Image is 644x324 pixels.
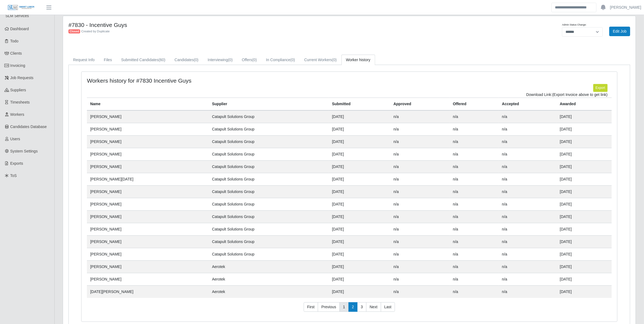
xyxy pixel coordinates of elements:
td: [DATE] [329,148,390,160]
td: n/a [499,148,557,160]
td: n/a [499,260,557,273]
td: [DATE] [329,210,390,223]
td: [DATE] [557,198,612,210]
span: (0) [194,58,198,62]
td: Catapult Solutions Group [209,185,329,198]
label: Admin Status Change: [562,23,586,27]
td: n/a [390,123,450,135]
span: Timesheets [10,100,30,104]
a: Submitted Candidates [117,55,170,65]
td: [DATE] [329,110,390,123]
td: [DATE] [329,173,390,185]
td: n/a [450,210,499,223]
td: n/a [390,148,450,160]
td: n/a [499,210,557,223]
td: Catapult Solutions Group [209,148,329,160]
td: [PERSON_NAME] [87,135,209,148]
span: Workers [10,112,24,117]
td: [DATE] [329,135,390,148]
td: n/a [390,273,450,285]
td: [DATE] [329,160,390,173]
td: n/a [390,198,450,210]
div: Download Link: [91,92,608,98]
td: n/a [499,123,557,135]
td: n/a [450,260,499,273]
td: n/a [499,235,557,248]
td: [DATE] [329,248,390,260]
span: (0) [252,58,257,62]
td: Catapult Solutions Group [209,248,329,260]
th: Accepted [499,98,557,110]
td: Catapult Solutions Group [209,210,329,223]
td: [DATE] [557,110,612,123]
td: [DATE] [329,235,390,248]
td: [DATE] [557,185,612,198]
td: [PERSON_NAME] [87,260,209,273]
td: n/a [450,135,499,148]
td: Catapult Solutions Group [209,173,329,185]
td: [DATE] [557,173,612,185]
td: n/a [450,173,499,185]
td: [DATE] [329,185,390,198]
td: n/a [450,148,499,160]
a: Last [381,302,395,312]
input: Search [551,3,596,12]
td: n/a [499,110,557,123]
td: Aerotek [209,285,329,298]
td: [PERSON_NAME] [87,198,209,210]
span: (0) [228,58,233,62]
span: Clients [10,51,22,55]
td: [DATE] [329,223,390,235]
td: n/a [390,210,450,223]
td: Catapult Solutions Group [209,223,329,235]
td: [DATE] [329,260,390,273]
td: [DATE] [557,135,612,148]
td: [PERSON_NAME] [87,185,209,198]
td: n/a [450,223,499,235]
td: n/a [450,110,499,123]
td: [DATE] [557,260,612,273]
button: Export [593,84,608,92]
td: n/a [499,248,557,260]
td: n/a [390,260,450,273]
th: Supplier [209,98,329,110]
td: [DATE] [557,223,612,235]
a: Interviewing [203,55,237,65]
td: [PERSON_NAME] [87,273,209,285]
a: Edit Job [609,27,630,36]
span: (0) [290,58,295,62]
a: Next [366,302,381,312]
td: Catapult Solutions Group [209,160,329,173]
span: Closed [68,29,80,34]
h4: #7830 - Incentive Guys [68,21,393,28]
td: n/a [499,285,557,298]
td: Catapult Solutions Group [209,235,329,248]
a: First [304,302,318,312]
a: In Compliance [261,55,300,65]
span: Candidates Database [10,124,47,129]
td: n/a [450,273,499,285]
span: ToS [10,173,17,178]
span: (0) [332,58,337,62]
nav: pagination [87,302,612,316]
td: n/a [499,198,557,210]
td: n/a [499,135,557,148]
a: 2 [348,302,357,312]
td: n/a [390,135,450,148]
td: [PERSON_NAME] [87,160,209,173]
a: 3 [357,302,366,312]
td: [DATE] [557,210,612,223]
a: Previous [318,302,340,312]
td: n/a [390,185,450,198]
td: n/a [450,185,499,198]
a: Candidates [170,55,203,65]
td: n/a [499,223,557,235]
td: [PERSON_NAME] [87,235,209,248]
td: Catapult Solutions Group [209,135,329,148]
span: (Export Invoice above to get link) [552,92,608,97]
td: n/a [390,223,450,235]
td: [DATE] [557,160,612,173]
td: Aerotek [209,273,329,285]
span: System Settings [10,149,38,153]
td: Catapult Solutions Group [209,198,329,210]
